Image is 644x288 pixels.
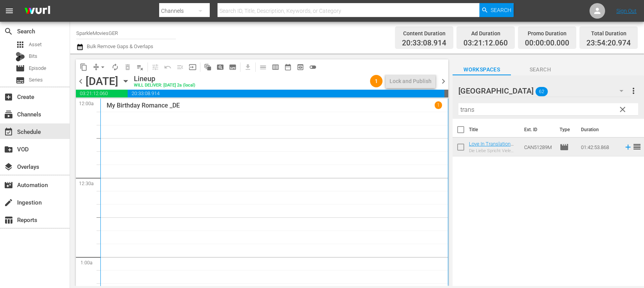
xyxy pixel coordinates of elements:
[624,143,632,151] svg: Add to Schedule
[4,110,13,119] span: Channels
[469,141,514,153] a: Love In Translation _DE
[29,41,42,49] span: Asset
[189,63,197,71] span: input
[444,90,448,97] span: 00:05:39.026
[469,148,518,153] div: Die Liebe Spricht Viele Sprachen
[511,65,569,75] span: Search
[4,27,13,36] span: Search
[4,215,13,225] span: Reports
[92,63,100,71] span: compress
[111,63,119,71] span: autorenew_outlined
[370,78,383,84] span: 1
[386,74,435,88] button: Lock and Publish
[437,102,440,108] p: 1
[76,90,128,97] span: 03:21:12.060
[519,119,555,141] th: Ext. ID
[555,119,576,141] th: Type
[86,75,118,88] div: [DATE]
[616,103,628,115] button: clear
[297,63,304,71] span: preview_outlined
[29,52,37,60] span: Bits
[128,90,444,97] span: 20:33:08.914
[19,2,56,20] img: ans4CAIJ8jUAAAAAAAAAAAAAAAAAAAAAAAAgQb4GAAAAAAAAAAAAAAAAAAAAAAAAJMjXAAAAAAAAAAAAAAAAAAAAAAAAgAT5G...
[479,3,514,17] button: Search
[402,28,446,39] div: Content Duration
[586,39,631,48] span: 23:54:20.974
[134,83,195,88] div: WILL DELIVER: [DATE] 2a (local)
[99,63,107,71] span: arrow_drop_down
[463,28,508,39] div: Ad Duration
[186,61,199,73] span: Update Metadata from Key Asset
[229,63,237,71] span: subtitles_outlined
[29,76,43,84] span: Series
[134,75,195,83] div: Lineup
[284,63,292,71] span: date_range_outlined
[136,63,144,71] span: playlist_remove_outlined
[107,102,180,109] p: My Birthday Romance _DE
[453,65,511,75] span: Workspaces
[578,138,621,156] td: 01:42:53.868
[469,119,519,141] th: Title
[618,105,627,114] span: clear
[439,76,448,86] span: chevron_right
[76,76,86,86] span: chevron_left
[463,39,508,48] span: 03:21:12.060
[272,63,279,71] span: calendar_view_week_outlined
[4,162,13,172] span: Overlays
[204,63,212,71] span: auto_awesome_motion_outlined
[616,8,637,14] a: Sign Out
[16,52,25,61] div: Bits
[629,82,638,100] button: more_vert
[525,28,569,39] div: Promo Duration
[4,127,13,137] span: Schedule
[90,61,109,73] span: Remove Gaps & Overlaps
[4,92,13,102] span: Create
[458,80,631,102] div: [GEOGRAPHIC_DATA]
[216,63,224,71] span: pageview_outlined
[16,40,25,49] span: Asset
[16,76,25,85] span: Series
[576,119,623,141] th: Duration
[390,74,432,88] div: Lock and Publish
[560,142,569,152] span: Episode
[80,63,88,71] span: content_copy
[629,86,638,95] span: more_vert
[16,64,25,73] span: Episode
[491,3,511,17] span: Search
[29,64,46,72] span: Episode
[5,6,14,16] span: menu
[309,63,317,71] span: toggle_off
[134,61,146,73] span: Clear Lineup
[4,145,13,154] span: VOD
[525,39,569,48] span: 00:00:00.000
[586,28,631,39] div: Total Duration
[4,198,13,207] span: Ingestion
[86,43,153,49] span: Bulk Remove Gaps & Overlaps
[535,83,548,100] span: 62
[632,142,642,151] span: reorder
[402,39,446,48] span: 20:33:08.914
[4,180,13,190] span: Automation
[521,138,556,156] td: CAN51289M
